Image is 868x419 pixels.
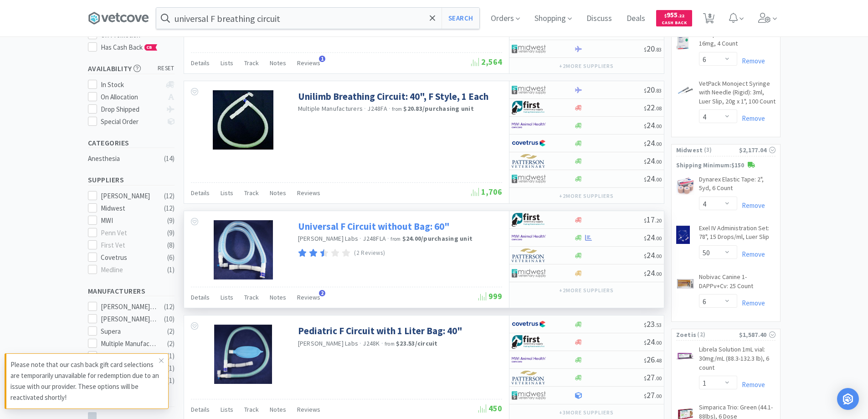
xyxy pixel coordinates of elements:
[644,336,662,347] span: 24
[88,138,175,148] h5: Categories
[644,339,647,346] span: $
[512,101,546,114] img: 67d67680309e4a0bb49a5ff0391dcc42_6.png
[699,224,776,245] a: Exel IV Administration Set: 78", 15 Drops/ml, Luer Slip
[512,317,546,331] img: 77fca1acd8b6420a9015268ca798ef17_1.png
[364,104,366,113] span: ·
[164,191,175,202] div: ( 12 )
[244,189,259,197] span: Track
[696,330,739,339] span: ( 2 )
[739,145,776,155] div: $2,177.04
[167,363,175,374] div: ( 1 )
[167,351,175,362] div: ( 1 )
[703,145,739,155] span: ( 3 )
[214,220,273,279] img: 2019ade460d048ff828a0fcd288c362e_278404.jpeg
[319,56,325,62] span: 1
[644,321,647,328] span: $
[699,273,776,294] a: Nobivac Canine 1-DAPPv+Cv: 25 Count
[644,214,662,225] span: 17
[737,380,765,389] a: Remove
[676,32,690,50] img: c9907778531641e599cc94dfb9f805de_757391.png
[360,234,361,243] span: ·
[644,43,662,54] span: 20
[655,46,662,53] span: . 83
[298,234,359,243] a: [PERSON_NAME] Labs
[221,59,233,67] span: Lists
[699,79,776,110] a: VetPack Monoject Syringe with Needle (Rigid): 3ml, Luer Slip, 20g x 1", 100 Count
[381,339,383,347] span: ·
[676,274,694,293] img: 21ae3b936d1d4742a87f6ea648e59571_128300.jpeg
[512,248,546,262] img: f5e969b455434c6296c6d81ef179fa71_3.png
[644,155,662,166] span: 24
[655,235,662,242] span: . 00
[471,186,502,197] span: 1,706
[655,123,662,129] span: . 00
[244,405,259,414] span: Track
[672,161,780,171] p: Shipping Minimum: $150
[101,191,157,202] div: [PERSON_NAME]
[699,175,776,197] a: Dynarex Elastic Tape: 2", 5yd, 6 Count
[101,116,161,127] div: Special Order
[678,13,684,19] span: . 22
[644,176,647,183] span: $
[737,299,765,307] a: Remove
[737,201,765,210] a: Remove
[191,293,210,301] span: Details
[644,357,647,364] span: $
[101,79,161,90] div: In Stock
[644,235,647,242] span: $
[644,250,662,260] span: 24
[402,234,473,243] strong: $24.00 / purchasing unit
[655,217,662,224] span: . 20
[270,405,286,414] span: Notes
[10,359,159,403] p: Please note that our cash back gift card selections are temporarily unavailable for redemption du...
[270,293,286,301] span: Notes
[623,15,649,23] a: Deals
[699,345,776,376] a: Librela Solution 1mL vial: 30mg/mL (88.3-132.3 lb), 6 count
[167,338,175,349] div: ( 2 )
[101,43,158,52] span: Has Cash Back
[88,63,175,74] h5: Availability
[655,270,662,277] span: . 00
[555,190,618,202] button: +2more suppliers
[644,393,647,399] span: $
[221,293,233,301] span: Lists
[158,64,175,73] span: reset
[387,234,389,243] span: ·
[655,140,662,147] span: . 00
[319,290,325,296] span: 2
[699,30,776,52] a: Maropitant Citrate Tablets: 16mg, 4 Count
[676,330,697,340] span: Zoetis
[244,293,259,301] span: Track
[214,325,272,384] img: c0c5058ead81476683a845d403acf0ce_134381.png
[555,284,618,297] button: +2more suppliers
[512,136,546,150] img: 77fca1acd8b6420a9015268ca798ef17_1.png
[101,252,157,263] div: Covetrus
[655,253,662,259] span: . 00
[244,59,259,67] span: Track
[644,138,662,148] span: 24
[392,106,402,112] span: from
[512,42,546,56] img: 4dd14cff54a648ac9e977f0c5da9bc2e_5.png
[555,60,618,72] button: +2more suppliers
[644,158,647,165] span: $
[213,90,274,150] img: f11d0398a00d46c5b76d8eb22cf4809a_65253.jpeg
[101,215,157,226] div: MWI
[396,339,438,347] strong: $23.53 / circuit
[644,375,647,382] span: $
[644,120,662,130] span: 24
[297,293,320,301] span: Reviews
[167,326,175,337] div: ( 2 )
[167,228,175,238] div: ( 9 )
[385,341,395,347] span: from
[167,264,175,275] div: ( 1 )
[644,354,662,365] span: 26
[298,339,359,347] a: [PERSON_NAME] Labs
[739,330,776,340] div: $1,587.40
[88,286,175,296] h5: Manufacturers
[145,45,154,50] span: CB
[655,158,662,165] span: . 00
[164,301,175,312] div: ( 12 )
[644,46,647,53] span: $
[512,119,546,132] img: f6b2451649754179b5b4e0c70c3f7cb0_2.png
[644,253,647,259] span: $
